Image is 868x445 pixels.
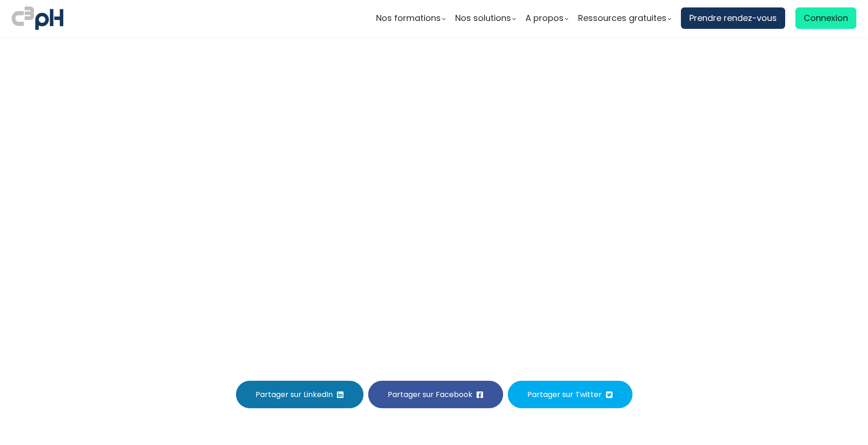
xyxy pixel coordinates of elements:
span: Partager sur Twitter [527,389,602,400]
span: Nos formations [376,11,441,25]
span: Connexion [804,11,848,25]
span: Prendre rendez-vous [689,11,777,25]
button: Partager sur Facebook [368,381,503,408]
a: Prendre rendez-vous [681,7,785,29]
span: Ressources gratuites [578,11,666,25]
a: Connexion [795,7,856,29]
button: Partager sur Twitter [508,381,632,408]
img: logo C3PH [12,5,63,32]
span: Nos solutions [455,11,511,25]
span: Partager sur LinkedIn [256,389,333,400]
span: A propos [525,11,564,25]
button: Partager sur LinkedIn [236,381,363,408]
span: Partager sur Facebook [388,389,472,400]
